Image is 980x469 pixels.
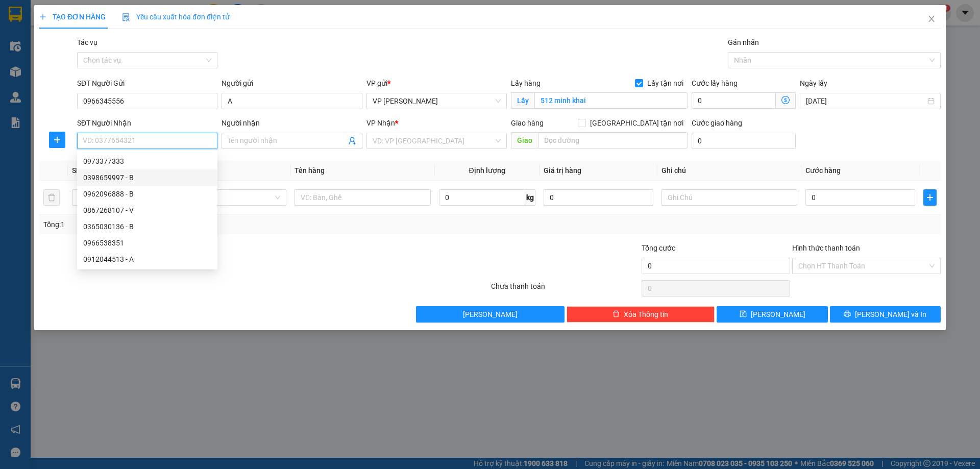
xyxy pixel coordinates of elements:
[923,189,937,206] button: plus
[800,79,827,87] label: Ngày lấy
[511,132,538,149] span: Giao
[927,15,936,23] span: close
[692,79,738,87] label: Cước lấy hàng
[511,79,541,87] span: Lấy hàng
[77,186,217,202] div: 0962096888 - B
[83,172,211,183] div: 0398659997 - B
[792,244,860,252] label: Hình thức thanh toán
[740,310,747,318] span: save
[77,235,217,251] div: 0966538351
[122,13,130,21] img: icon
[612,310,620,318] span: delete
[511,119,544,127] span: Giao hàng
[295,166,325,175] span: Tên hàng
[77,202,217,218] div: 0867268107 - V
[917,5,946,34] button: Close
[525,189,535,206] span: kg
[366,78,507,89] div: VP gửi
[222,78,362,89] div: Người gửi
[534,92,688,109] input: Lấy tận nơi
[586,117,688,129] span: [GEOGRAPHIC_DATA] tận nơi
[72,166,80,175] span: SL
[39,13,46,20] span: plus
[717,306,827,323] button: save[PERSON_NAME]
[83,254,211,265] div: 0912044513 - A
[661,189,797,206] input: Ghi Chú
[222,117,362,129] div: Người nhận
[544,189,653,206] input: 0
[624,309,668,320] span: Xóa Thông tin
[692,92,776,109] input: Cước lấy hàng
[642,244,675,252] span: Tổng cước
[511,92,534,109] span: Lấy
[416,306,565,323] button: [PERSON_NAME]
[830,306,941,323] button: printer[PERSON_NAME] và In
[692,119,742,127] label: Cước giao hàng
[122,13,230,21] span: Yêu cầu xuất hóa đơn điện tử
[567,306,715,323] button: deleteXóa Thông tin
[83,221,211,232] div: 0365030136 - B
[77,169,217,186] div: 0398659997 - B
[83,237,211,249] div: 0966538351
[751,309,805,320] span: [PERSON_NAME]
[924,193,936,202] span: plus
[728,38,759,46] label: Gán nhãn
[295,189,430,206] input: VD: Bàn, Ghế
[77,153,217,169] div: 0973377333
[643,78,688,89] span: Lấy tận nơi
[77,117,217,129] div: SĐT Người Nhận
[157,190,280,205] span: Khác
[77,78,217,89] div: SĐT Người Gửi
[692,133,796,149] input: Cước giao hàng
[805,166,841,175] span: Cước hàng
[544,166,581,175] span: Giá trị hàng
[43,189,60,206] button: delete
[83,188,211,200] div: 0962096888 - B
[463,309,518,320] span: [PERSON_NAME]
[806,95,925,107] input: Ngày lấy
[83,156,211,167] div: 0973377333
[490,281,641,299] div: Chưa thanh toán
[77,218,217,235] div: 0365030136 - B
[373,93,501,109] span: VP Minh Khai
[83,205,211,216] div: 0867268107 - V
[50,136,65,144] span: plus
[348,137,356,145] span: user-add
[366,119,395,127] span: VP Nhận
[657,161,801,181] th: Ghi chú
[538,132,688,149] input: Dọc đường
[49,132,65,148] button: plus
[77,251,217,267] div: 0912044513 - A
[844,310,851,318] span: printer
[43,219,378,230] div: Tổng: 1
[77,38,97,46] label: Tác vụ
[469,166,505,175] span: Định lượng
[781,96,790,104] span: dollar-circle
[855,309,926,320] span: [PERSON_NAME] và In
[39,13,106,21] span: TẠO ĐƠN HÀNG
